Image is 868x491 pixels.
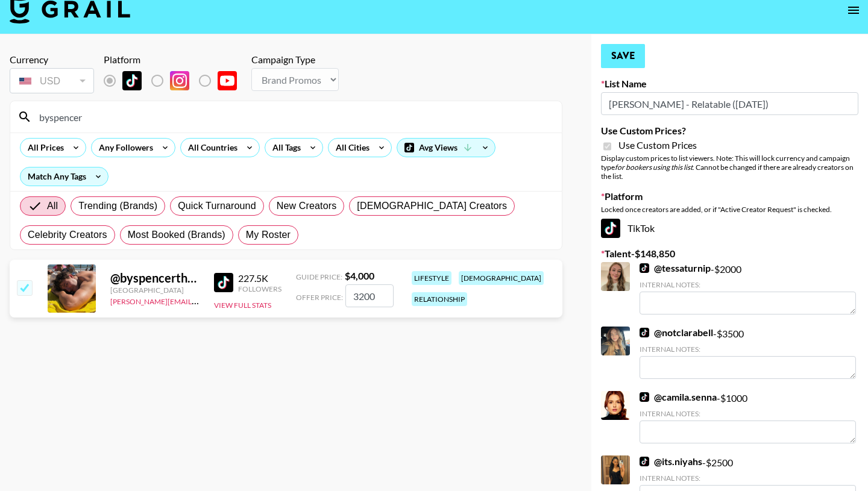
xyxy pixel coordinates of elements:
div: - $ 2000 [640,262,856,314]
input: 4,000 [345,284,394,307]
div: USD [12,70,92,92]
div: Currency [10,54,94,66]
span: My Roster [246,228,291,242]
img: TikTok [601,219,620,238]
img: Instagram [170,71,189,90]
div: All Prices [20,139,66,157]
span: Most Booked (Brands) [128,228,225,242]
a: @tessaturnip [640,262,711,274]
div: TikTok [601,219,858,238]
span: Trending (Brands) [78,199,157,213]
label: Platform [601,190,858,202]
div: Avg Views [397,139,495,157]
div: [GEOGRAPHIC_DATA] [110,286,200,295]
a: @its.niyahs [640,455,702,468]
div: All Cities [329,139,372,157]
span: [DEMOGRAPHIC_DATA] Creators [357,199,507,213]
div: Currency is locked to USD [10,66,94,96]
span: New Creators [277,199,337,213]
a: @notclarabell [640,327,713,339]
span: Quick Turnaround [178,199,256,213]
div: lifestyle [412,271,451,285]
div: - $ 1000 [640,391,856,443]
div: Internal Notes: [640,345,856,354]
div: Display custom prices to list viewers. Note: This will lock currency and campaign type . Cannot b... [601,154,858,181]
div: Internal Notes: [640,474,856,483]
em: for bookers using this list [615,163,693,172]
div: All Countries [181,139,240,157]
label: List Name [601,78,858,90]
img: YouTube [218,71,237,90]
span: Guide Price: [296,272,342,281]
div: Campaign Type [251,54,339,66]
div: Followers [238,284,281,293]
img: TikTok [640,392,649,402]
div: Any Followers [92,139,156,157]
input: Search by User Name [32,107,555,127]
button: View Full Stats [214,301,271,310]
div: All Tags [265,139,303,157]
div: @ byspencerthomas [110,271,200,286]
span: Celebrity Creators [28,228,107,242]
div: List locked to TikTok. [104,68,247,93]
span: Use Custom Prices [618,139,697,151]
button: Save [601,44,645,68]
a: @camila.senna [640,391,717,403]
div: Locked once creators are added, or if "Active Creator Request" is checked. [601,205,858,214]
div: 227.5K [238,272,281,284]
img: TikTok [214,273,233,292]
img: TikTok [640,263,649,273]
div: [DEMOGRAPHIC_DATA] [459,271,544,285]
label: Talent - $ 148,850 [601,248,858,260]
img: TikTok [640,328,649,337]
label: Use Custom Prices? [601,125,858,137]
div: Internal Notes: [640,409,856,418]
strong: $ 4,000 [345,270,374,281]
div: Platform [104,54,247,66]
img: TikTok [122,71,142,90]
img: TikTok [640,457,649,466]
div: - $ 3500 [640,327,856,379]
div: Match Any Tags [20,167,108,186]
span: Offer Price: [296,293,343,302]
div: Internal Notes: [640,280,856,289]
span: All [47,199,58,213]
div: relationship [412,292,467,306]
a: [PERSON_NAME][EMAIL_ADDRESS][PERSON_NAME][DOMAIN_NAME] [110,295,346,306]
